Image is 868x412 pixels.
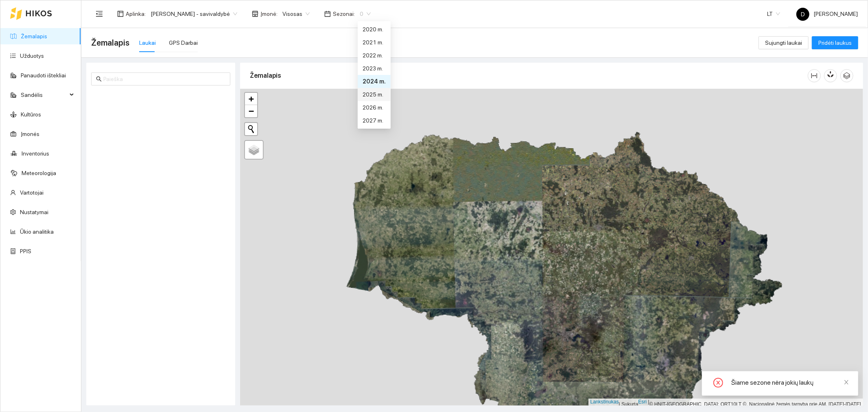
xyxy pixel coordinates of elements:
[22,170,56,176] a: Meteorologija
[250,72,281,79] font: Žemalapis
[801,11,805,18] font: D
[282,8,310,20] span: Visosas
[117,11,124,17] span: išdėstymas
[358,36,391,49] div: 2021 m.
[844,379,849,385] span: uždaryti
[91,36,129,49] span: Žemalapis
[252,11,258,17] span: parduotuvė
[20,53,44,59] a: Užduotys
[20,248,31,254] a: PPIS
[363,52,383,59] font: 2022 m.
[363,78,386,85] font: 2024 m.
[20,189,44,196] a: Vartotojai
[260,11,276,17] font: Įmonė
[360,8,371,20] span: 0
[358,88,391,101] div: 2025 m.
[358,23,391,36] div: 2020 m.
[358,114,391,127] div: 2027 m.
[808,69,821,82] button: stulpelio plotis
[363,39,383,46] font: 2021 m.
[21,72,66,79] a: Panaudoti ištekliai
[151,8,237,20] span: Donatas Klimkevičius - savivaldybė
[360,11,363,17] font: 0
[354,11,355,17] font: :
[245,105,257,117] a: Atitolinti
[818,39,852,46] font: Pridėti laukus
[21,131,39,137] a: Įmonės
[363,117,383,124] font: 2027 m.
[144,11,146,17] font: :
[139,39,156,46] font: Laukai
[363,26,383,33] font: 2020 m.
[731,379,813,386] font: Šiame sezone nėra jokių laukų
[21,92,43,98] font: Sandėlis
[358,49,391,62] div: 2022 m.
[358,75,391,88] div: 2024 m.
[590,399,619,405] a: Lankstinukas
[638,399,647,405] a: Esri
[91,6,107,22] button: meniu sulankstymas
[767,8,780,20] span: LT
[363,91,383,98] font: 2025 m.
[245,123,257,135] button: Pradėti naują paiešką
[713,378,723,389] span: uždaras ratas
[282,11,302,17] font: Visosas
[767,11,773,17] font: LT
[21,111,41,118] a: Kultūros
[169,39,198,46] font: GPS Darbai
[759,39,809,46] a: Sujungti laukai
[619,401,638,407] font: | Sukurta
[151,11,230,17] font: [PERSON_NAME] - savivaldybė
[20,209,48,215] a: Nustatymai
[358,101,391,114] div: 2026 m.
[813,11,858,17] font: [PERSON_NAME]
[363,104,383,111] font: 2026 m.
[126,11,144,17] font: Aplinka
[649,401,861,407] font: © HNIT-[GEOGRAPHIC_DATA]; ORT10LT ©, Nacionalinė žemės tarnyba prie AM, [DATE]-[DATE]
[91,38,129,48] font: Žemalapis
[249,106,254,116] font: −
[812,36,858,49] button: Pridėti laukus
[21,33,47,39] a: Žemalapis
[276,11,278,17] font: :
[363,65,383,72] font: 2023 m.
[759,36,809,49] button: Sujungti laukai
[249,94,254,104] font: +
[648,399,649,405] font: |
[245,93,257,105] a: Priartinti
[96,76,102,82] span: paieška
[245,141,263,159] a: Sluoksniai
[808,72,820,79] span: stulpelio plotis
[22,150,49,157] a: Inventorius
[765,39,802,46] font: Sujungti laukai
[96,10,103,18] span: meniu sulankstymas
[20,228,54,235] a: Ūkio analitika
[324,11,331,17] span: kalendorius
[333,11,354,17] font: Sezonai
[103,75,225,83] input: Paieška
[358,62,391,75] div: 2023 m.
[812,39,858,46] a: Pridėti laukus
